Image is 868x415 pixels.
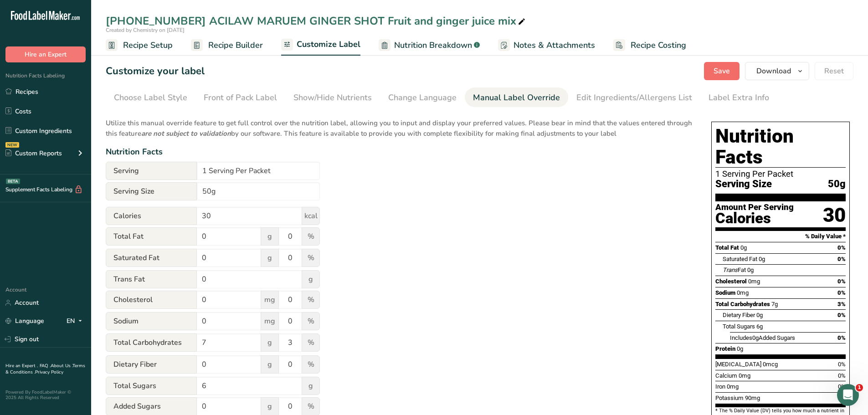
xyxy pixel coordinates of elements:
span: Iron [715,383,725,390]
span: 0g [756,312,763,318]
div: [PHONE_NUMBER] ACILAW MARUEM GINGER SHOT Fruit and ginger juice mix [106,13,527,29]
div: Manual Label Override [473,92,560,104]
span: g [261,355,279,374]
span: Total Sugars [723,323,755,330]
span: 0g [759,256,765,262]
h1: Customize your label [106,64,205,79]
span: Recipe Builder [208,39,263,51]
span: 6g [756,323,763,330]
div: EN [67,316,86,327]
a: Terms & Conditions . [5,363,85,375]
div: Amount Per Serving [715,203,794,212]
span: Download [756,66,791,77]
a: Nutrition Breakdown [379,35,480,56]
span: g [261,333,279,352]
span: Calories [106,207,197,225]
div: Label Extra Info [709,92,769,104]
span: 0mcg [763,361,778,368]
span: g [302,270,320,288]
button: Download [745,62,809,80]
span: Sodium [106,312,197,330]
span: Serving Size [715,179,772,190]
iframe: Intercom live chat [837,384,859,406]
span: 1 [856,384,863,391]
span: Created by Chemistry on [DATE] [106,26,185,34]
section: % Daily Value * [715,231,846,242]
a: Language [5,313,44,329]
button: Save [704,62,740,80]
span: 3% [837,301,846,307]
div: Nutrition Facts [106,146,693,158]
i: Trans [723,266,738,273]
a: Privacy Policy [35,369,63,375]
a: FAQ . [40,363,51,369]
span: Dietary Fiber [106,355,197,374]
span: 0% [838,383,846,390]
span: 50g [828,179,846,190]
div: Calories [715,212,794,225]
button: Reset [815,62,853,80]
span: Potassium [715,395,744,401]
span: 0% [837,256,846,262]
span: 0% [837,312,846,318]
span: % [302,249,320,267]
div: Show/Hide Nutrients [293,92,372,104]
span: Saturated Fat [106,249,197,267]
div: Change Language [388,92,457,104]
span: mg [261,291,279,309]
span: 0mg [748,278,760,285]
span: mg [261,312,279,330]
span: Dietary Fiber [723,312,755,318]
span: Total Carbohydrates [715,301,770,307]
span: Includes Added Sugars [730,334,795,341]
span: Serving [106,162,197,180]
span: 0g [747,266,754,273]
span: Trans Fat [106,270,197,288]
h1: Nutrition Facts [715,126,846,168]
span: Customize Label [297,38,360,51]
span: 0% [838,361,846,368]
span: Recipe Costing [631,39,686,51]
span: 0% [837,278,846,285]
span: Fat [723,266,746,273]
span: Saturated Fat [723,256,757,262]
span: % [302,291,320,309]
span: Sodium [715,289,735,296]
a: Customize Label [281,34,360,56]
span: 0% [838,372,846,379]
span: % [302,227,320,246]
span: 0mg [737,289,749,296]
div: BETA [6,179,20,184]
a: About Us . [51,363,72,369]
div: Powered By FoodLabelMaker © 2025 All Rights Reserved [5,389,86,400]
span: [MEDICAL_DATA] [715,361,761,368]
span: Total Sugars [106,377,197,395]
button: Hire an Expert [5,46,86,62]
b: are not subject to validation [141,129,231,138]
span: 0% [837,289,846,296]
span: 7g [771,301,778,307]
span: Total Fat [715,244,739,251]
a: Hire an Expert . [5,363,38,369]
a: Recipe Builder [191,35,263,56]
span: Cholesterol [106,291,197,309]
span: Save [714,66,730,77]
span: Cholesterol [715,278,747,285]
span: 90mg [745,395,760,401]
span: 0g [752,334,759,341]
a: Recipe Setup [106,35,173,56]
span: % [302,355,320,374]
span: 0mg [739,372,750,379]
span: 0% [837,244,846,251]
span: Serving Size [106,182,197,200]
a: Recipe Costing [613,35,686,56]
div: NEW [5,142,19,148]
span: g [261,249,279,267]
span: Total Carbohydrates [106,333,197,352]
span: Notes & Attachments [514,39,595,51]
div: Front of Pack Label [204,92,277,104]
span: % [302,333,320,352]
span: Reset [824,66,844,77]
span: 0mg [727,383,739,390]
span: g [302,377,320,395]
